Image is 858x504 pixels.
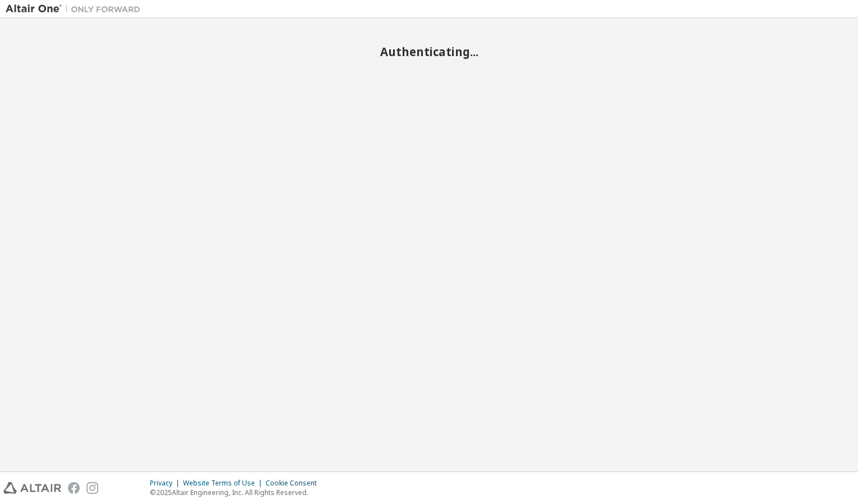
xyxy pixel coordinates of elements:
h2: Authenticating... [6,44,852,59]
div: Cookie Consent [266,479,323,488]
img: instagram.svg [86,482,98,494]
div: Privacy [150,479,183,488]
img: Altair One [6,3,146,15]
img: facebook.svg [68,482,80,494]
p: © 2025 Altair Engineering, Inc. All Rights Reserved. [150,488,323,497]
img: altair_logo.svg [3,482,61,494]
div: Website Terms of Use [183,479,266,488]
